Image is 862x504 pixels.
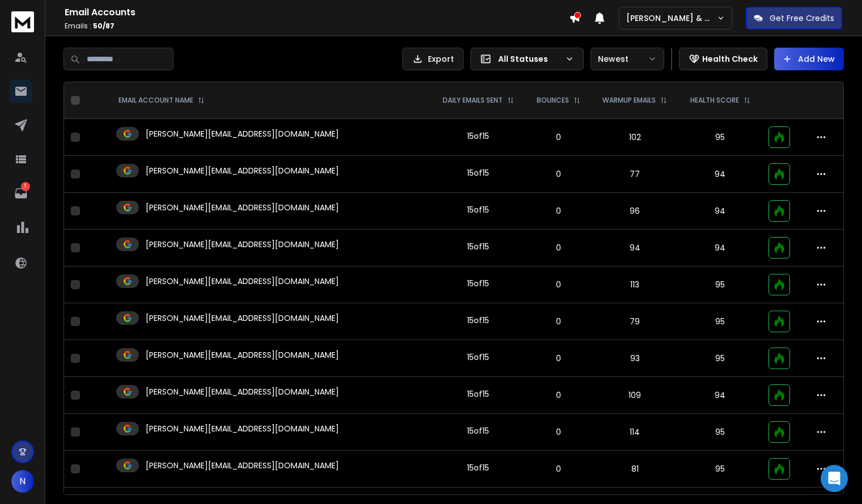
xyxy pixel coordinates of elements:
span: 50 / 87 [93,21,114,31]
button: Newest [591,48,664,70]
td: 77 [591,156,679,193]
p: Health Check [702,53,758,65]
button: Get Free Credits [746,7,842,29]
td: 102 [591,119,679,156]
p: [PERSON_NAME][EMAIL_ADDRESS][DOMAIN_NAME] [146,460,339,471]
p: 0 [532,242,584,253]
td: 109 [591,377,679,414]
td: 95 [679,119,762,156]
p: 0 [532,279,584,290]
td: 95 [679,303,762,340]
td: 95 [679,266,762,303]
td: 95 [679,340,762,377]
a: 1 [10,182,32,205]
button: Add New [774,48,844,70]
p: 0 [532,463,584,475]
button: N [11,470,34,493]
div: 15 of 15 [467,204,489,215]
p: WARMUP EMAILS [602,96,656,105]
p: 1 [21,182,30,191]
p: [PERSON_NAME][EMAIL_ADDRESS][DOMAIN_NAME] [146,128,339,139]
td: 96 [591,193,679,230]
p: [PERSON_NAME] & Associates [626,12,717,24]
div: EMAIL ACCOUNT NAME [118,96,205,105]
td: 94 [679,377,762,414]
p: All Statuses [498,53,560,65]
p: 0 [532,426,584,438]
td: 94 [679,230,762,266]
div: 15 of 15 [467,278,489,289]
p: [PERSON_NAME][EMAIL_ADDRESS][DOMAIN_NAME] [146,423,339,434]
p: 0 [532,205,584,217]
p: Emails : [65,22,569,31]
div: 15 of 15 [467,351,489,363]
td: 93 [591,340,679,377]
img: logo [11,11,34,32]
p: [PERSON_NAME][EMAIL_ADDRESS][DOMAIN_NAME] [146,386,339,397]
p: [PERSON_NAME][EMAIL_ADDRESS][DOMAIN_NAME] [146,202,339,213]
p: [PERSON_NAME][EMAIL_ADDRESS][DOMAIN_NAME] [146,239,339,250]
p: [PERSON_NAME][EMAIL_ADDRESS][DOMAIN_NAME] [146,165,339,176]
td: 79 [591,303,679,340]
button: Health Check [679,48,767,70]
p: HEALTH SCORE [690,96,739,105]
p: [PERSON_NAME][EMAIL_ADDRESS][DOMAIN_NAME] [146,349,339,361]
p: 0 [532,168,584,180]
p: 0 [532,316,584,327]
div: 15 of 15 [467,462,489,473]
div: 15 of 15 [467,388,489,400]
p: 0 [532,353,584,364]
p: DAILY EMAILS SENT [443,96,503,105]
p: 0 [532,132,584,143]
td: 94 [679,156,762,193]
p: 0 [532,389,584,401]
td: 114 [591,414,679,451]
p: [PERSON_NAME][EMAIL_ADDRESS][DOMAIN_NAME] [146,312,339,324]
td: 95 [679,414,762,451]
button: Export [402,48,464,70]
div: Open Intercom Messenger [821,465,848,492]
td: 94 [591,230,679,266]
div: 15 of 15 [467,167,489,179]
div: 15 of 15 [467,425,489,437]
div: 15 of 15 [467,130,489,142]
td: 94 [679,193,762,230]
p: [PERSON_NAME][EMAIL_ADDRESS][DOMAIN_NAME] [146,276,339,287]
td: 81 [591,451,679,488]
h1: Email Accounts [65,6,569,19]
p: BOUNCES [537,96,569,105]
div: 15 of 15 [467,315,489,326]
div: 15 of 15 [467,241,489,252]
p: Get Free Credits [770,12,834,24]
td: 113 [591,266,679,303]
td: 95 [679,451,762,488]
